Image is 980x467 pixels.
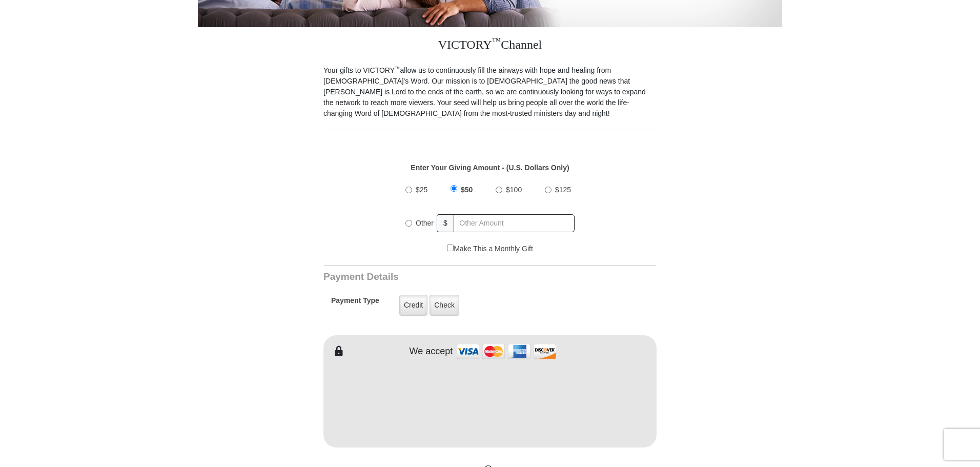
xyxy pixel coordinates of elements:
[447,245,454,251] input: Make This a Monthly Gift
[331,296,379,310] h5: Payment Type
[461,186,473,194] span: $50
[437,214,454,232] span: $
[447,243,533,254] label: Make This a Monthly Gift
[430,295,459,316] label: Check
[411,164,569,172] strong: Enter Your Giving Amount - (U.S. Dollars Only)
[399,295,427,316] label: Credit
[395,65,400,71] sup: ™
[410,346,453,357] h4: We accept
[416,219,434,227] span: Other
[323,65,657,119] p: Your gifts to VICTORY allow us to continuously fill the airways with hope and healing from [DEMOG...
[506,186,522,194] span: $100
[455,340,558,362] img: credit cards accepted
[416,186,427,194] span: $25
[323,27,657,65] h3: VICTORY Channel
[323,271,585,283] h3: Payment Details
[555,186,571,194] span: $125
[454,214,575,232] input: Other Amount
[492,36,501,46] sup: ™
